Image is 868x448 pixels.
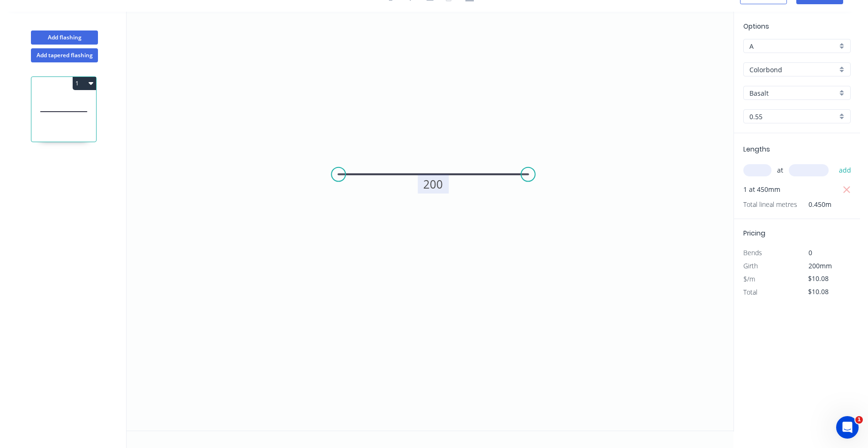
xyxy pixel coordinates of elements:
[749,88,837,98] input: Colour
[73,77,96,90] button: 1
[808,248,812,257] span: 0
[743,248,762,257] span: Bends
[836,416,859,439] iframe: Intercom live chat
[749,41,837,51] input: Price level
[743,288,757,296] span: Total
[855,416,863,424] span: 1
[423,176,443,192] tspan: 200
[834,162,856,178] button: add
[777,164,783,177] span: at
[127,12,733,431] svg: 0
[749,65,837,75] input: Material
[808,261,832,270] span: 200mm
[743,22,769,31] span: Options
[743,228,765,238] span: Pricing
[743,183,780,196] span: 1 at 450mm
[749,112,837,121] input: Thickness
[31,30,98,45] button: Add flashing
[743,274,755,283] span: $/m
[743,198,797,211] span: Total lineal metres
[743,144,770,154] span: Lengths
[797,198,831,211] span: 0.450m
[743,261,758,270] span: Girth
[31,48,98,62] button: Add tapered flashing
